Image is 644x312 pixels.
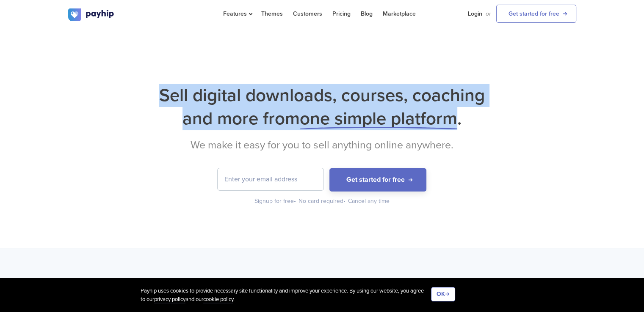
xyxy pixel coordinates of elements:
span: . [457,108,462,129]
span: • [343,197,345,205]
span: Features [223,10,251,17]
span: one simple platform [300,108,457,129]
h2: We make it easy for you to sell anything online anywhere. [68,139,576,151]
a: Get started for free [496,5,576,23]
img: logo.svg [68,8,115,21]
span: • [294,197,296,205]
div: Cancel any time [348,197,390,205]
div: Payhip uses cookies to provide necessary site functionality and improve your experience. By using... [141,287,431,304]
div: Signup for free [254,197,297,205]
h1: Sell digital downloads, courses, coaching and more from [68,84,576,130]
input: Enter your email address [218,168,323,190]
button: Get started for free [329,168,426,192]
a: cookie policy [203,296,233,303]
button: OK [431,287,455,301]
div: No card required [299,197,346,205]
a: privacy policy [154,296,185,303]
